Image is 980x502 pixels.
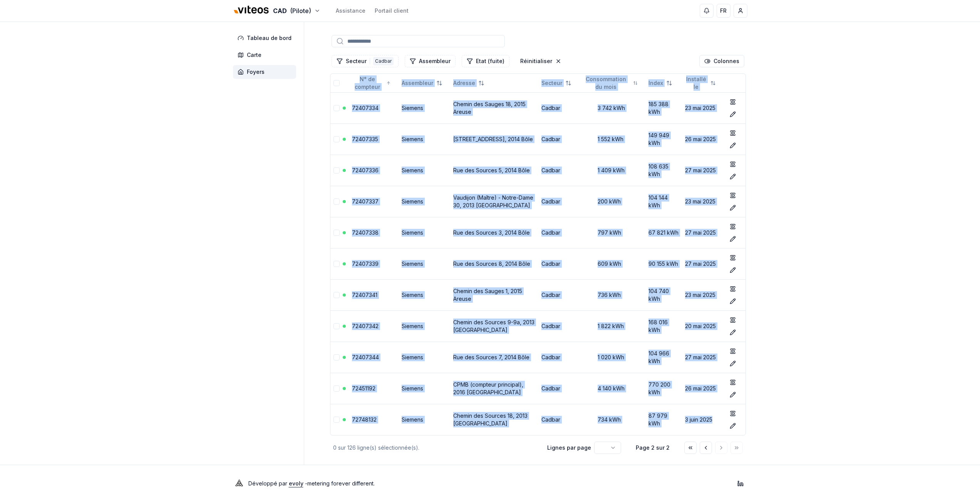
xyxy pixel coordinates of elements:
[699,55,744,67] button: Cocher les colonnes
[399,155,450,186] td: Siemens
[333,292,340,298] button: Sélectionner la ligne
[449,77,489,89] button: Not sorted. Click to sort ascending.
[399,92,450,123] td: Siemens
[538,248,579,279] td: Cadbar
[352,136,378,142] a: 72407335
[685,75,708,91] span: Installé le
[248,478,375,489] p: Développé par - metering forever different .
[538,342,579,373] td: Cadbar
[333,444,535,452] div: 0 sur 126 ligne(s) sélectionnée(s).
[582,167,643,174] div: 1 409 kWh
[247,51,261,59] span: Carte
[233,3,320,19] button: CAD(Pilote)
[538,310,579,342] td: Cadbar
[648,229,678,237] div: 67 821 kWh
[462,55,509,67] button: Filtrer les lignes
[578,77,643,89] button: Not sorted. Click to sort ascending.
[453,101,526,115] a: Chemin des Sauges 18, 2015 Areuse
[582,385,643,392] div: 4 140 kWh
[233,48,299,62] a: Carte
[233,65,299,79] a: Foyers
[582,322,643,330] div: 1 822 kWh
[289,480,303,487] a: evoly
[352,416,377,423] a: 72748132
[682,342,724,373] td: 27 mai 2025
[680,77,720,89] button: Not sorted. Click to sort ascending.
[682,123,724,155] td: 26 mai 2025
[537,77,576,89] button: Not sorted. Click to sort ascending.
[399,404,450,435] td: Siemens
[247,68,265,76] span: Foyers
[648,381,678,396] div: 770 200 kWh
[333,323,340,329] button: Sélectionner la ligne
[332,55,399,67] button: Filtrer les lignes
[352,75,384,91] span: N° de compteur
[538,186,579,217] td: Cadbar
[333,354,340,360] button: Sélectionner la ligne
[682,404,724,435] td: 3 juin 2025
[538,123,579,155] td: Cadbar
[336,7,365,15] a: Assistance
[516,55,566,67] button: Réinitialiser les filtres
[648,260,678,268] div: 90 155 kWh
[333,80,340,86] button: Tout sélectionner
[648,79,663,87] span: Index
[333,136,340,142] button: Sélectionner la ligne
[347,77,396,89] button: Sorted ascending. Click to sort descending.
[682,155,724,186] td: 27 mai 2025
[352,354,379,360] a: 72407344
[684,442,697,454] button: Aller à la première page
[633,444,672,452] div: Page 2 sur 2
[333,105,340,111] button: Sélectionner la ligne
[582,260,643,268] div: 609 kWh
[247,34,291,42] span: Tableau de bord
[352,198,379,205] a: 72407337
[582,354,643,361] div: 1 020 kWh
[399,373,450,404] td: Siemens
[399,186,450,217] td: Siemens
[453,354,529,360] a: Rue des Sources 7, 2014 Bôle
[453,79,475,87] span: Adresse
[399,217,450,248] td: Siemens
[399,342,450,373] td: Siemens
[290,6,311,15] span: (Pilote)
[399,310,450,342] td: Siemens
[397,77,447,89] button: Not sorted. Click to sort ascending.
[399,248,450,279] td: Siemens
[453,288,522,302] a: Chemin des Sauges 1, 2015 Areuse
[399,279,450,310] td: Siemens
[717,4,730,18] button: FR
[453,260,530,267] a: Rue des Sources 8, 2014 Bôle
[373,57,394,65] div: Cadbar
[352,105,379,111] a: 72407334
[453,167,530,173] a: Rue des Sources 5, 2014 Bôle
[453,319,534,333] a: Chemin des Sources 9-9a, 2013 [GEOGRAPHIC_DATA]
[538,217,579,248] td: Cadbar
[538,404,579,435] td: Cadbar
[648,132,678,147] div: 149 949 kWh
[582,291,643,299] div: 736 kWh
[582,104,643,112] div: 3 742 kWh
[402,79,433,87] span: Assembleur
[648,319,678,334] div: 168 016 kWh
[538,155,579,186] td: Cadbar
[273,6,287,15] span: CAD
[682,248,724,279] td: 27 mai 2025
[538,92,579,123] td: Cadbar
[333,385,340,392] button: Sélectionner la ligne
[333,230,340,236] button: Sélectionner la ligne
[648,412,678,427] div: 87 979 kWh
[648,163,678,178] div: 108 635 kWh
[333,198,340,205] button: Sélectionner la ligne
[582,229,643,237] div: 797 kWh
[682,373,724,404] td: 26 mai 2025
[682,310,724,342] td: 20 mai 2025
[720,7,727,15] span: FR
[453,136,533,142] a: [STREET_ADDRESS], 2014 Bôle
[453,412,528,427] a: Chemin des Sources 18, 2013 [GEOGRAPHIC_DATA]
[405,55,456,67] button: Filtrer les lignes
[233,1,270,19] img: Viteos - CAD Logo
[682,186,724,217] td: 23 mai 2025
[538,279,579,310] td: Cadbar
[582,416,643,424] div: 734 kWh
